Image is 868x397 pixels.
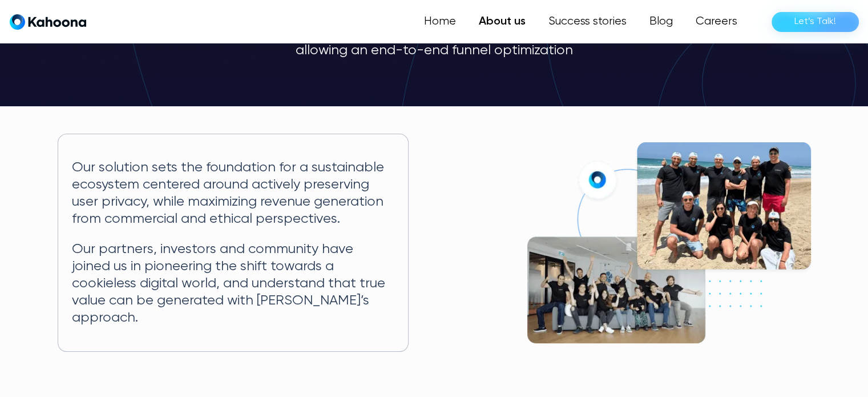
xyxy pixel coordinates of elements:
a: Careers [684,10,749,33]
div: Let’s Talk! [794,13,836,31]
a: Success stories [537,10,638,33]
a: Let’s Talk! [772,12,859,32]
a: home [10,14,86,30]
a: Blog [638,10,684,33]
p: Our solution sets the foundation for a sustainable ecosystem centered around actively preserving ... [72,159,394,227]
a: About us [467,10,537,33]
a: Home [413,10,467,33]
p: Our partners, investors and community have joined us in pioneering the shift towards a cookieless... [72,241,394,326]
